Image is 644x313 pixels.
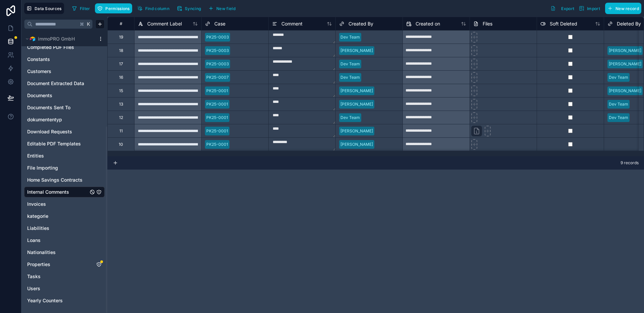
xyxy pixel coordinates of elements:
[119,48,123,53] div: 18
[27,80,88,87] a: Document Extracted Data
[206,74,229,80] div: PK25-0007
[27,68,51,75] span: Customers
[119,61,123,67] div: 17
[38,36,75,42] span: immoPRO GmbH
[27,165,88,171] a: File Importing
[27,261,88,268] a: Properties
[119,142,123,147] div: 10
[27,201,46,207] span: Invoices
[27,165,58,171] span: File Importing
[27,80,84,87] span: Document Extracted Data
[24,247,105,258] div: Nationalities
[340,88,373,94] div: [PERSON_NAME]
[24,283,105,294] div: Users
[27,116,88,123] a: dokumententyp
[24,90,105,101] div: Documents
[145,6,169,11] span: Find column
[27,213,88,220] a: kategorie
[416,20,440,27] span: Created on
[27,140,88,147] a: Editable PDF Templates
[27,177,83,183] span: Home Savings Contracts
[27,116,62,123] span: dokumententyp
[281,20,303,27] span: Comment
[174,3,206,13] a: Syncing
[24,199,105,209] div: Invoices
[27,104,88,111] a: Documents Sent To
[27,104,70,111] span: Documents Sent To
[483,20,492,27] span: Files
[24,54,105,65] div: Constants
[24,271,105,282] div: Tasks
[27,261,50,268] span: Properties
[27,189,69,195] span: Internal Comments
[24,114,105,125] div: dokumententyp
[617,20,641,27] span: Deleted By
[27,237,88,244] a: Loans
[24,187,105,197] div: Internal Comments
[27,285,88,292] a: Users
[24,78,105,89] div: Document Extracted Data
[206,101,228,107] div: PK25-0001
[27,225,88,232] a: Liabilities
[24,102,105,113] div: Documents Sent To
[27,128,88,135] a: Download Requests
[27,140,81,147] span: Editable PDF Templates
[185,6,201,11] span: Syncing
[609,74,628,80] div: Dev Team
[206,34,229,40] div: PK25-0003
[27,68,88,75] a: Customers
[609,48,641,54] div: [PERSON_NAME]
[615,6,639,11] span: New record
[587,6,600,11] span: Import
[24,259,105,270] div: Properties
[119,88,123,93] div: 15
[119,35,123,40] div: 19
[27,201,88,207] a: Invoices
[119,75,123,80] div: 16
[24,42,105,53] div: Completed PDF Files
[95,3,135,13] a: Permissions
[27,297,88,304] a: Yearly Counters
[27,56,50,63] span: Constants
[30,36,35,42] img: Airtable Logo
[35,6,62,11] span: Data Sources
[27,273,88,280] a: Tasks
[27,189,88,195] a: Internal Comments
[24,34,95,44] button: Airtable LogoimmoPRO GmbH
[147,20,182,27] span: Comment Label
[27,237,41,244] span: Loans
[214,20,225,27] span: Case
[27,92,52,99] span: Documents
[24,66,105,77] div: Customers
[340,141,373,147] div: [PERSON_NAME]
[24,3,64,14] button: Data Sources
[340,74,360,80] div: Dev Team
[340,101,373,107] div: [PERSON_NAME]
[206,88,228,94] div: PK25-0001
[340,48,373,54] div: [PERSON_NAME]
[27,273,41,280] span: Tasks
[340,61,360,67] div: Dev Team
[86,22,91,26] span: K
[609,88,641,94] div: [PERSON_NAME]
[69,3,93,13] button: Filter
[135,3,172,13] button: Find column
[206,141,228,147] div: PK25-0001
[113,21,129,26] div: #
[24,150,105,161] div: Entities
[27,152,88,159] a: Entities
[24,126,105,137] div: Download Requests
[340,34,360,40] div: Dev Team
[621,160,639,166] span: 9 records
[80,6,90,11] span: Filter
[27,285,40,292] span: Users
[24,235,105,246] div: Loans
[340,115,360,121] div: Dev Team
[548,3,577,14] button: Export
[206,115,228,121] div: PK25-0001
[609,61,641,67] div: [PERSON_NAME]
[24,138,105,149] div: Editable PDF Templates
[119,128,123,134] div: 11
[609,101,628,107] div: Dev Team
[605,3,641,14] button: New record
